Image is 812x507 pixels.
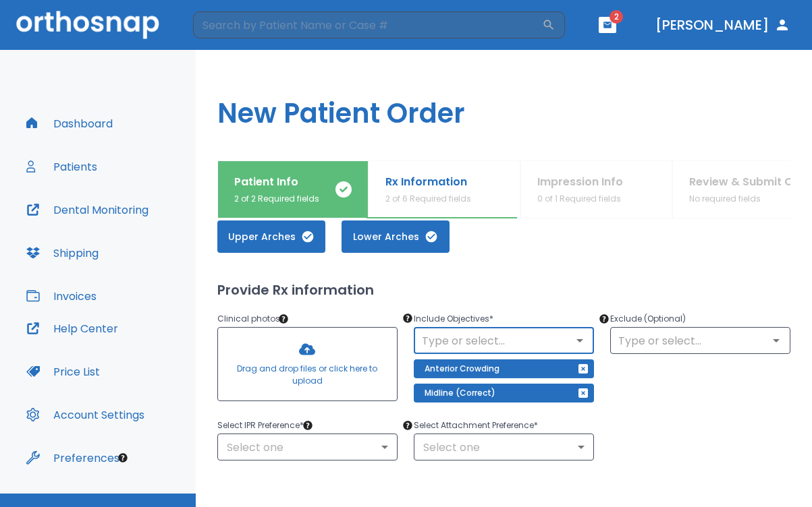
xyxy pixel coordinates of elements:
div: Tooltip anchor [117,452,129,464]
button: Patients [18,150,105,183]
button: Lower Arches [342,220,450,253]
div: Tooltip anchor [402,419,414,431]
button: Dental Monitoring [18,193,157,226]
p: Select Attachment Preference * [414,417,594,434]
p: Rx Information [385,174,471,190]
p: 2 of 2 Required fields [234,193,319,205]
p: Select IPR Preference * [217,417,398,434]
p: 2 of 6 Required fields [385,193,471,205]
span: Lower Arches [355,230,436,244]
p: Clinical photos * [217,311,398,327]
span: Upper Arches [231,230,312,244]
h2: Provide Rx information [217,280,790,300]
button: Preferences [18,442,128,474]
img: Orthosnap [16,11,159,38]
button: Help Center [18,312,126,345]
button: Open [570,331,589,350]
p: Midline (Correct) [425,385,495,401]
button: Dashboard [18,107,121,140]
p: Exclude (Optional) [610,311,790,327]
input: Type or select... [418,331,590,350]
p: Anterior Crowding [425,361,499,377]
button: Upper Arches [217,220,325,253]
div: Tooltip anchor [598,313,610,325]
p: Include Objectives * [414,311,594,327]
button: [PERSON_NAME] [650,13,796,37]
div: Tooltip anchor [277,313,290,325]
div: Tooltip anchor [302,419,314,431]
button: Price List [18,355,108,388]
div: Select one [414,434,594,460]
button: Account Settings [18,398,153,431]
span: 2 [610,10,623,24]
p: Patient Info [234,174,319,190]
div: Select one [217,434,398,460]
input: Type or select... [614,331,786,350]
button: Invoices [18,280,105,312]
h1: New Patient Order [196,50,812,160]
input: Search by Patient Name or Case # [193,11,542,38]
div: Tooltip anchor [402,312,414,324]
button: Open [767,331,786,350]
button: Shipping [18,237,107,269]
